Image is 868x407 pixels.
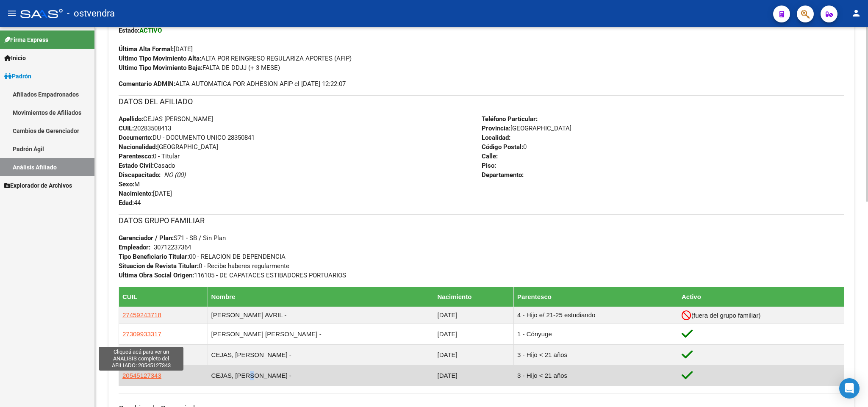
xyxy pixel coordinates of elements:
[482,115,538,123] strong: Teléfono Particular:
[4,72,31,81] span: Padrón
[119,125,134,132] strong: CUIL:
[119,80,175,88] strong: Comentario ADMIN:
[122,351,161,358] span: 20495438636
[4,181,72,190] span: Explorador de Archivos
[119,180,140,188] span: M
[514,345,678,365] td: 3 - Hijo < 21 años
[434,345,514,365] td: [DATE]
[122,330,161,338] span: 27309933317
[434,324,514,345] td: [DATE]
[119,253,286,260] span: 00 - RELACION DE DEPENDENCIA
[119,152,153,160] strong: Parentesco:
[678,287,844,307] th: Activo
[482,152,498,160] strong: Calle:
[122,311,161,318] span: 27459243718
[119,262,289,270] span: 0 - Recibe haberes regularmente
[139,27,162,34] strong: ACTIVO
[67,4,115,23] span: - ostvendra
[119,64,280,72] span: FALTA DE DDJJ (+ 3 MESE)
[482,171,524,179] strong: Departamento:
[119,115,143,123] strong: Apellido:
[119,271,194,279] strong: Ultima Obra Social Origen:
[119,253,189,260] strong: Tipo Beneficiario Titular:
[119,234,174,242] strong: Gerenciador / Plan:
[122,372,161,379] span: 20545127343
[119,55,201,62] strong: Ultimo Tipo Movimiento Alta:
[119,171,161,179] strong: Discapacitado:
[119,79,346,89] span: ALTA AUTOMATICA POR ADHESION AFIP el [DATE] 12:22:07
[119,215,844,227] h3: DATOS GRUPO FAMILIAR
[119,244,150,251] strong: Empleador:
[119,271,346,279] span: 116105 - DE CAPATACES ESTIBADORES PORTUARIOS
[119,143,157,151] strong: Nacionalidad:
[4,53,26,63] span: Inicio
[851,8,861,18] mat-icon: person
[119,45,174,53] strong: Última Alta Formal:
[514,365,678,386] td: 3 - Hijo < 21 años
[482,143,527,151] span: 0
[119,125,171,132] span: 20283508413
[119,190,172,197] span: [DATE]
[119,262,199,270] strong: Situacion de Revista Titular:
[208,365,434,386] td: CEJAS, [PERSON_NAME] -
[482,125,571,132] span: [GEOGRAPHIC_DATA]
[482,125,510,132] strong: Provincia:
[208,287,434,307] th: Nombre
[119,27,139,34] strong: Estado:
[839,378,860,399] div: Open Intercom Messenger
[514,287,678,307] th: Parentesco
[691,312,760,319] span: (fuera del grupo familiar)
[119,190,153,197] strong: Nacimiento:
[119,199,134,207] strong: Edad:
[514,307,678,324] td: 4 - Hijo e/ 21-25 estudiando
[7,8,17,18] mat-icon: menu
[119,152,180,160] span: 0 - Titular
[119,55,352,62] span: ALTA POR REINGRESO REGULARIZA APORTES (AFIP)
[154,243,191,252] div: 30712237364
[119,45,193,53] span: [DATE]
[514,324,678,345] td: 1 - Cónyuge
[208,345,434,365] td: CEJAS, [PERSON_NAME] -
[119,162,175,169] span: Casado
[208,324,434,345] td: [PERSON_NAME] [PERSON_NAME] -
[434,365,514,386] td: [DATE]
[119,134,153,141] strong: Documento:
[164,171,186,179] i: NO (00)
[482,134,510,141] strong: Localidad:
[119,134,255,141] span: DU - DOCUMENTO UNICO 28350841
[119,143,218,151] span: [GEOGRAPHIC_DATA]
[482,162,496,169] strong: Piso:
[119,180,134,188] strong: Sexo:
[4,35,48,44] span: Firma Express
[119,287,208,307] th: CUIL
[119,115,213,123] span: CEJAS [PERSON_NAME]
[434,307,514,324] td: [DATE]
[119,234,226,242] span: S71 - SB / Sin Plan
[119,162,154,169] strong: Estado Civil:
[119,199,141,207] span: 44
[119,64,202,72] strong: Ultimo Tipo Movimiento Baja:
[208,307,434,324] td: [PERSON_NAME] AVRIL -
[482,143,523,151] strong: Código Postal:
[119,96,844,108] h3: DATOS DEL AFILIADO
[434,287,514,307] th: Nacimiento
